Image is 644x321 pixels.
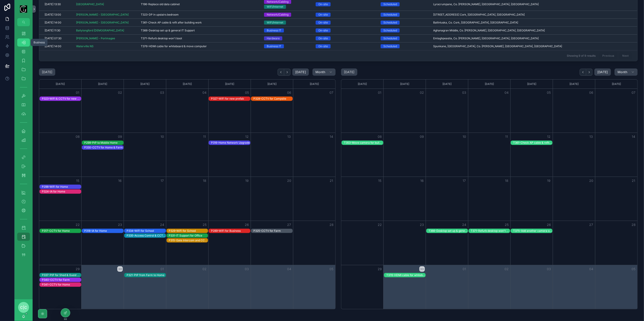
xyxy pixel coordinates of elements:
[117,178,123,183] button: 16
[45,37,71,40] a: [DATE] 07:30
[546,178,552,183] button: 19
[127,229,166,233] div: P334-WiFI for School
[75,90,80,95] button: 01
[419,222,425,227] button: 23
[344,141,383,145] div: T353-Move camera for building works
[42,185,81,189] div: P298-WiFi for Home
[117,222,123,227] button: 23
[513,141,552,145] div: T361-Check AP cable & refit after building work
[253,97,293,101] div: P328-CCTV for Campsite
[160,266,165,272] button: 01
[377,222,382,227] button: 22
[383,28,397,33] div: Scheduled
[211,229,250,233] div: P289-WiFi for Business
[381,2,430,6] a: Scheduled
[433,37,539,40] span: Emlaghpeastia, Co. [PERSON_NAME], [GEOGRAPHIC_DATA], [GEOGRAPHIC_DATA]
[141,13,179,16] span: T323-DP in upstairs bedroom
[45,2,61,6] span: [DATE] 13:30
[42,283,81,286] div: P341-CCTV for Home
[169,234,208,237] div: P331-IT Support for Office
[76,29,124,32] a: Ballylongford [DEMOGRAPHIC_DATA]
[252,80,292,89] div: [DATE]
[42,229,81,233] div: P317-CCTV for Home
[286,90,292,95] button: 06
[211,141,250,145] div: P316-Home Network Upgrade
[381,13,430,17] a: Scheduled
[292,68,309,76] button: [DATE]
[141,21,202,24] span: T361-Check AP cable & refit after building work
[433,21,518,24] span: Ballinluska, Co. Cork, [GEOGRAPHIC_DATA], [GEOGRAPHIC_DATA]
[45,13,61,16] span: [DATE] 13:00
[433,21,632,24] a: Ballinluska, Co. Cork, [GEOGRAPHIC_DATA], [GEOGRAPHIC_DATA]
[504,222,509,227] button: 25
[42,185,81,189] div: P298-WiFi for Home
[386,273,425,277] div: T376-HDMI cable for whiteboard & move computer
[383,21,397,25] div: Scheduled
[462,222,467,227] button: 24
[513,229,552,233] div: T375-Add another camera on the church
[141,29,259,32] a: T366-Desktop set up & general IT Support
[342,80,383,89] div: [DATE]
[318,21,328,25] div: On-site
[14,26,33,265] div: scrollable content
[75,134,80,139] button: 08
[513,141,552,145] div: T361-Check AP cable & refit after building work
[264,28,310,33] a: Business IT
[76,13,129,16] span: [PERSON_NAME] - [GEOGRAPHIC_DATA]
[377,266,382,272] button: 29
[596,80,637,89] div: [DATE]
[76,45,135,48] a: Waterville NS
[316,13,375,17] a: On-site
[75,266,80,272] button: 29
[433,2,632,6] a: Lyracrumpane, Co. [PERSON_NAME], [GEOGRAPHIC_DATA], [GEOGRAPHIC_DATA]
[341,79,638,309] div: Month View
[211,97,250,101] div: P327-WiFi for new prefab
[141,29,195,32] span: T366-Desktop set up & general IT Support
[419,266,425,272] button: 30
[76,2,104,6] a: [GEOGRAPHIC_DATA]
[329,134,334,139] button: 14
[45,37,62,40] span: [DATE] 07:30
[76,2,135,6] a: [GEOGRAPHIC_DATA]
[267,28,281,33] div: Business IT
[312,68,336,76] button: Month
[253,229,293,233] div: P325-CCTV for Farm
[462,134,467,139] button: 10
[76,21,129,24] a: [PERSON_NAME] - [GEOGRAPHIC_DATA]
[462,266,467,272] button: 01
[127,234,166,238] div: P335-Access Control & CCTV for Community Centre
[377,178,382,183] button: 15
[316,2,375,6] a: On-site
[344,70,354,74] h2: [DATE]
[433,45,632,48] a: Spunkane, [GEOGRAPHIC_DATA], Co. [PERSON_NAME], [GEOGRAPHIC_DATA], [GEOGRAPHIC_DATA]
[329,266,334,272] button: 05
[316,36,375,40] a: On-site
[318,2,328,6] div: On-site
[84,146,123,149] div: P330-CCTV for Home & Farm
[76,37,115,40] span: [PERSON_NAME] - Portmagee
[75,222,80,227] button: 22
[513,229,552,233] div: T375-Add another camera on the [DEMOGRAPHIC_DATA]
[264,44,310,48] a: Business IT
[20,5,27,13] img: App logo
[76,13,135,16] a: [PERSON_NAME] - [GEOGRAPHIC_DATA]
[278,69,284,76] button: Back
[419,178,425,183] button: 16
[84,229,123,233] div: P318-IA for Home
[329,222,334,227] button: 28
[286,178,292,183] button: 20
[45,45,61,48] span: [DATE] 14:00
[377,90,382,95] button: 01
[34,41,45,44] div: Business
[546,222,552,227] button: 26
[211,141,250,145] div: P316-Home Network Upgrade
[42,97,81,101] div: P323-WiFI & CCTV for new prefab
[160,222,165,227] button: 24
[597,70,608,74] span: [DATE]
[589,178,594,183] button: 20
[244,178,250,183] button: 19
